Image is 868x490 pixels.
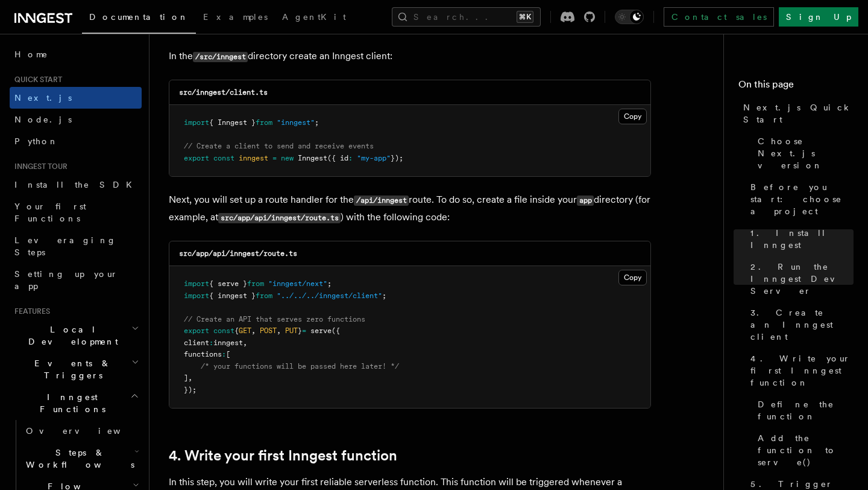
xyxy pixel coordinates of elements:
span: : [209,339,213,347]
a: 2. Run the Inngest Dev Server [746,256,854,302]
span: const [213,326,234,335]
span: client [184,339,209,347]
span: , [188,374,192,382]
span: [ [226,350,230,358]
span: "../../../inngest/client" [277,291,382,300]
span: ] [184,374,188,382]
span: // Create an API that serves zero functions [184,315,365,323]
span: Your first Functions [14,202,86,223]
a: Before you start: choose a project [746,176,854,222]
span: Install the SDK [14,180,139,189]
span: inngest [239,154,268,162]
span: ; [327,279,332,288]
a: Python [10,130,142,152]
span: import [184,118,209,127]
a: AgentKit [275,4,353,33]
span: : [348,154,353,162]
span: Quick start [10,75,62,84]
span: Define the function [758,398,854,422]
span: "inngest/next" [268,279,327,288]
a: Home [10,43,142,65]
button: Toggle dark mode [615,10,644,24]
a: 3. Create an Inngest client [746,302,854,348]
span: , [251,326,256,335]
button: Copy [618,109,647,124]
span: Documentation [89,12,189,22]
span: Next.js [14,93,72,103]
span: /* your functions will be passed here later! */ [201,362,399,371]
span: 4. Write your first Inngest function [750,352,854,389]
span: import [184,291,209,300]
a: Next.js Quick Start [738,97,854,130]
span: Features [10,307,50,316]
span: new [281,154,294,162]
button: Copy [618,270,647,285]
h4: On this page [738,77,854,97]
span: Home [14,48,48,60]
span: 3. Create an Inngest client [750,307,854,343]
button: Steps & Workflows [21,442,142,476]
a: Your first Functions [10,196,142,229]
span: { serve } [209,279,247,288]
span: Leveraging Steps [14,235,116,257]
span: Inngest [298,154,327,162]
span: 1. Install Inngest [750,227,854,251]
a: Contact sales [664,7,774,27]
code: /src/inngest [193,52,248,62]
a: Define the function [753,393,854,427]
span: "my-app" [357,154,391,162]
button: Events & Triggers [10,352,142,386]
code: app [577,196,594,206]
span: export [184,154,209,162]
a: 1. Install Inngest [746,222,854,256]
span: } [298,326,302,335]
span: Choose Next.js version [758,135,854,171]
span: // Create a client to send and receive events [184,142,374,150]
code: /api/inngest [354,196,409,206]
span: , [277,326,281,335]
button: Search...⌘K [392,7,541,27]
button: Inngest Functions [10,386,142,420]
a: 4. Write your first Inngest function [169,447,397,464]
a: Node.js [10,109,142,130]
a: Examples [196,4,275,33]
a: Overview [21,420,142,442]
span: Node.js [14,115,72,124]
span: const [213,154,234,162]
kbd: ⌘K [517,11,533,23]
span: Overview [26,426,150,436]
span: : [222,350,226,358]
span: 2. Run the Inngest Dev Server [750,261,854,297]
a: Documentation [82,4,196,34]
span: Add the function to serve() [758,432,854,468]
span: Steps & Workflows [21,447,134,471]
span: "inngest" [277,118,315,127]
span: AgentKit [282,12,346,22]
span: Examples [203,12,268,22]
span: functions [184,350,222,358]
span: Next.js Quick Start [743,101,854,126]
a: Install the SDK [10,174,142,196]
span: { [234,326,239,335]
span: Inngest Functions [10,391,130,415]
span: }); [391,154,403,162]
p: Next, you will set up a route handler for the route. To do so, create a file inside your director... [169,191,651,226]
code: src/app/api/inngest/route.ts [179,249,297,258]
span: from [256,291,272,300]
button: Local Development [10,319,142,352]
p: In the directory create an Inngest client: [169,48,651,65]
span: = [302,326,306,335]
code: src/app/api/inngest/route.ts [218,213,341,223]
span: Python [14,136,58,146]
code: src/inngest/client.ts [179,88,268,97]
span: , [243,339,247,347]
span: ; [382,291,386,300]
span: ({ id [327,154,348,162]
span: Before you start: choose a project [750,181,854,217]
a: Choose Next.js version [753,130,854,176]
span: export [184,326,209,335]
span: ({ [332,326,340,335]
a: Setting up your app [10,263,142,297]
span: inngest [213,339,243,347]
a: Add the function to serve() [753,427,854,473]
